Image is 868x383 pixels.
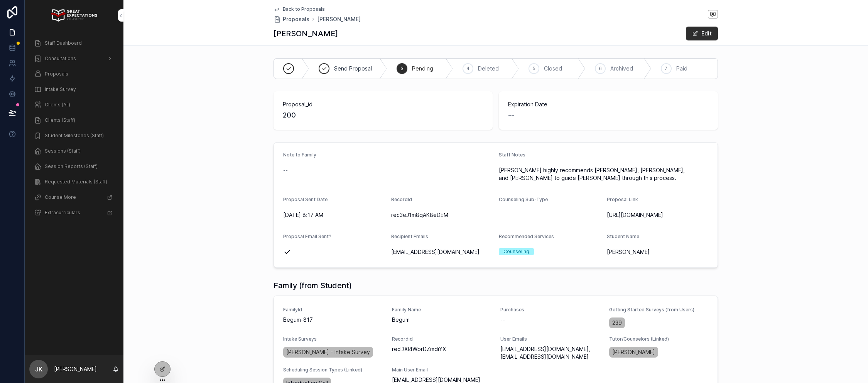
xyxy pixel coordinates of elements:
[391,233,428,239] span: Recipient Emails
[544,65,562,72] span: Closed
[478,65,499,72] span: Deleted
[45,210,80,216] span: Extracurriculars
[612,319,622,327] span: 239
[35,365,42,374] span: JK
[45,55,76,62] span: Consultations
[283,233,331,239] span: Proposal Email Sent?
[391,197,412,202] span: RecordId
[29,82,119,96] a: Intake Survey
[499,152,525,158] span: Staff Notes
[283,197,328,202] span: Proposal Sent Date
[686,27,718,40] button: Edit
[612,348,655,356] span: [PERSON_NAME]
[29,98,119,112] a: Clients (All)
[392,367,491,373] span: Main User Email
[609,307,709,313] span: Getting Started Surveys (from Users)
[45,148,81,154] span: Sessions (Staff)
[500,336,600,342] span: User Emails
[283,316,383,324] span: Begum-817
[45,40,82,46] span: Staff Dashboard
[29,144,119,158] a: Sessions (Staff)
[607,197,638,202] span: Proposal Link
[283,211,385,219] span: [DATE] 8:17 AM
[45,117,75,123] span: Clients (Staff)
[609,336,709,342] span: Tutor/Counselors (Linked)
[400,66,404,72] span: 3
[412,65,433,72] span: Pending
[45,71,68,77] span: Proposals
[283,347,373,358] a: [PERSON_NAME] - Intake Survey
[607,233,639,239] span: Student Name
[508,110,514,121] span: --
[508,101,709,108] span: Expiration Date
[392,345,491,353] span: recDXl4WbrDZmdiYX
[317,15,361,23] a: [PERSON_NAME]
[500,307,600,313] span: Purchases
[274,6,325,12] a: Back to Proposals
[45,179,107,185] span: Requested Materials (Staff)
[499,197,548,202] span: Counseling Sub-Type
[283,166,288,174] span: --
[283,336,383,342] span: Intake Surveys
[607,248,709,256] span: [PERSON_NAME]
[533,66,535,72] span: 5
[45,86,76,92] span: Intake Survey
[29,206,119,220] a: Extracurriculars
[392,316,491,324] span: Begum
[283,110,483,121] span: 200
[29,52,119,66] a: Consultations
[29,175,119,189] a: Requested Materials (Staff)
[609,347,658,358] a: [PERSON_NAME]
[29,36,119,50] a: Staff Dashboard
[274,28,338,39] h1: [PERSON_NAME]
[283,101,483,108] span: Proposal_id
[283,367,383,373] span: Scheduling Session Types (Linked)
[29,160,119,173] a: Session Reports (Staff)
[609,317,625,328] a: 239
[607,211,709,219] span: [URL][DOMAIN_NAME]
[45,133,104,139] span: Student Milestones (Staff)
[286,348,370,356] span: [PERSON_NAME] - Intake Survey
[500,316,505,324] span: --
[283,307,383,313] span: FamilyId
[500,345,600,361] span: [EMAIL_ADDRESS][DOMAIN_NAME], [EMAIL_ADDRESS][DOMAIN_NAME]
[283,6,325,12] span: Back to Proposals
[676,65,687,72] span: Paid
[391,211,493,219] span: rec3eJ1m8qAK8eDEM
[45,102,70,108] span: Clients (All)
[29,129,119,143] a: Student Milestones (Staff)
[283,15,309,23] span: Proposals
[391,248,493,256] span: [EMAIL_ADDRESS][DOMAIN_NAME]
[29,113,119,127] a: Clients (Staff)
[45,194,76,200] span: CounselMore
[45,163,98,170] span: Session Reports (Staff)
[29,67,119,81] a: Proposals
[51,9,97,22] img: App logo
[25,31,123,230] div: scrollable content
[283,152,316,158] span: Note to Family
[599,66,602,72] span: 6
[665,66,667,72] span: 7
[392,336,491,342] span: Recordid
[392,307,491,313] span: Family Name
[610,65,633,72] span: Archived
[466,66,469,72] span: 4
[503,248,529,255] div: Counseling
[274,280,352,291] h1: Family (from Student)
[54,365,97,373] p: [PERSON_NAME]
[29,190,119,204] a: CounselMore
[499,233,554,239] span: Recommended Services
[334,65,372,72] span: Send Proposal
[274,15,309,23] a: Proposals
[499,166,708,182] span: [PERSON_NAME] highly recommends [PERSON_NAME], [PERSON_NAME], and [PERSON_NAME] to guide [PERSON_...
